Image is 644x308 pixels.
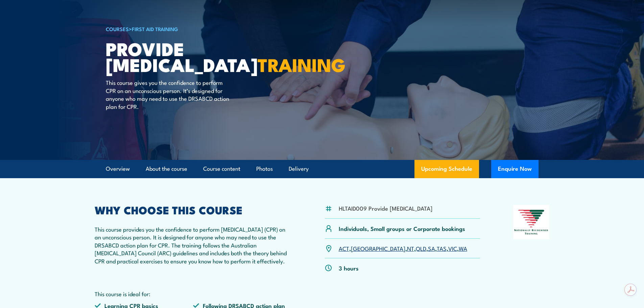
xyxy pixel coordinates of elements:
p: This course provides you the confidence to perform [MEDICAL_DATA] (CPR) on an unconscious person.... [95,225,292,265]
a: Upcoming Schedule [414,160,479,178]
h2: WHY CHOOSE THIS COURSE [95,205,292,214]
a: VIC [448,244,457,252]
a: QLD [416,244,426,252]
p: This course gives you the confidence to perform CPR on an unconscious person. It’s designed for a... [106,78,229,110]
a: Overview [106,160,130,178]
li: HLTAID009 Provide [MEDICAL_DATA] [339,204,432,212]
a: Delivery [289,160,309,178]
h1: Provide [MEDICAL_DATA] [106,41,273,72]
a: Photos [256,160,273,178]
p: 3 hours [339,264,359,272]
img: Nationally Recognised Training logo. [513,205,550,239]
a: ACT [339,244,349,252]
p: Individuals, Small groups or Corporate bookings [339,224,465,232]
a: First Aid Training [132,25,178,32]
a: About the course [146,160,187,178]
strong: TRAINING [258,50,345,78]
h6: > [106,25,273,33]
a: SA [428,244,435,252]
p: This course is ideal for: [95,290,292,298]
a: NT [407,244,414,252]
a: [GEOGRAPHIC_DATA] [351,244,405,252]
p: , , , , , , , [339,244,467,252]
a: TAS [437,244,447,252]
button: Enquire Now [491,160,539,178]
a: Course content [203,160,240,178]
a: WA [459,244,467,252]
a: COURSES [106,25,129,32]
